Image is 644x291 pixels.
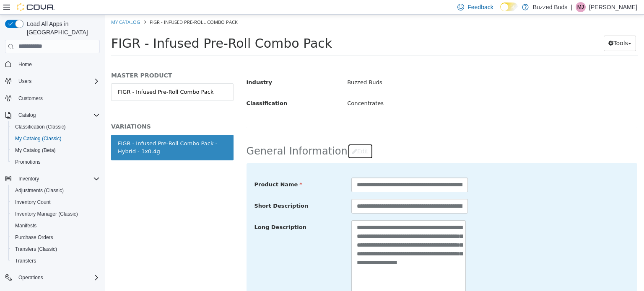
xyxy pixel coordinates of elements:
[6,69,129,86] a: FIGR - Infused Pre-Roll Combo Pack
[236,61,539,75] div: Buzzed Buds
[8,121,103,133] button: Classification (Classic)
[2,173,103,185] button: Inventory
[142,85,183,92] span: Classification
[15,76,100,86] span: Users
[15,246,57,252] span: Transfers (Classic)
[12,221,100,231] span: Manifests
[142,129,533,144] h2: General Information
[15,76,35,86] button: Users
[15,110,100,120] span: Catalog
[17,3,55,11] img: Cova
[18,274,43,281] span: Operations
[15,174,42,184] button: Inventory
[8,196,103,208] button: Inventory Count
[12,157,100,167] span: Promotions
[2,75,103,87] button: Users
[500,3,518,11] input: Dark Mode
[18,61,32,68] span: Home
[8,156,103,168] button: Promotions
[8,185,103,196] button: Adjustments (Classic)
[12,157,44,167] a: Promotions
[2,272,103,283] button: Operations
[8,243,103,255] button: Transfers (Classic)
[576,2,586,12] div: Maggie Jerstad
[12,122,69,132] a: Classification (Classic)
[12,134,100,144] span: My Catalog (Classic)
[12,145,59,155] a: My Catalog (Beta)
[6,57,129,64] h5: MASTER PRODUCT
[12,122,100,132] span: Classification (Classic)
[2,109,103,121] button: Catalog
[533,2,568,12] p: Buzzed Buds
[6,108,129,116] h5: VARIATIONS
[589,2,637,12] p: [PERSON_NAME]
[15,273,47,283] button: Operations
[2,92,103,104] button: Customers
[15,234,53,241] span: Purchase Orders
[15,93,46,103] a: Customers
[45,4,133,10] span: FIGR - Infused Pre-Roll Combo Pack
[15,273,100,283] span: Operations
[15,199,51,206] span: Inventory Count
[15,222,36,229] span: Manifests
[236,82,539,96] div: Concentrates
[150,188,204,194] span: Short Description
[12,256,100,266] span: Transfers
[15,211,78,217] span: Inventory Manager (Classic)
[8,255,103,267] button: Transfers
[150,167,198,173] span: Product Name
[15,174,100,184] span: Inventory
[15,59,35,70] a: Home
[18,175,39,182] span: Inventory
[18,78,31,85] span: Users
[18,112,36,118] span: Catalog
[8,220,103,232] button: Manifests
[15,187,64,194] span: Adjustments (Classic)
[15,59,100,70] span: Home
[577,2,584,12] span: MJ
[6,4,35,10] a: My Catalog
[467,3,493,11] span: Feedback
[8,232,103,243] button: Purchase Orders
[499,21,531,36] button: Tools
[6,21,227,36] span: FIGR - Infused Pre-Roll Combo Pack
[15,159,41,165] span: Promotions
[142,64,168,71] span: Industry
[8,133,103,144] button: My Catalog (Classic)
[12,232,100,242] span: Purchase Orders
[12,185,67,196] a: Adjustments (Classic)
[2,58,103,70] button: Home
[12,134,65,144] a: My Catalog (Classic)
[12,197,54,207] a: Inventory Count
[15,110,39,120] button: Catalog
[12,197,100,207] span: Inventory Count
[15,124,66,130] span: Classification (Classic)
[12,244,60,254] a: Transfers (Classic)
[12,256,39,266] a: Transfers
[15,258,36,264] span: Transfers
[18,95,43,102] span: Customers
[13,125,122,141] div: FIGR - Infused Pre-Roll Combo Pack - Hybrid - 3x0.4g
[571,2,572,12] p: |
[12,221,40,231] a: Manifests
[8,208,103,220] button: Inventory Manager (Classic)
[12,145,100,155] span: My Catalog (Beta)
[12,185,100,196] span: Adjustments (Classic)
[12,209,81,219] a: Inventory Manager (Classic)
[15,135,62,142] span: My Catalog (Classic)
[23,20,100,36] span: Load All Apps in [GEOGRAPHIC_DATA]
[150,209,202,216] span: Long Description
[8,144,103,156] button: My Catalog (Beta)
[12,232,57,242] a: Purchase Orders
[12,244,100,254] span: Transfers (Classic)
[15,93,100,103] span: Customers
[12,209,100,219] span: Inventory Manager (Classic)
[15,147,56,154] span: My Catalog (Beta)
[243,129,268,144] button: Edit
